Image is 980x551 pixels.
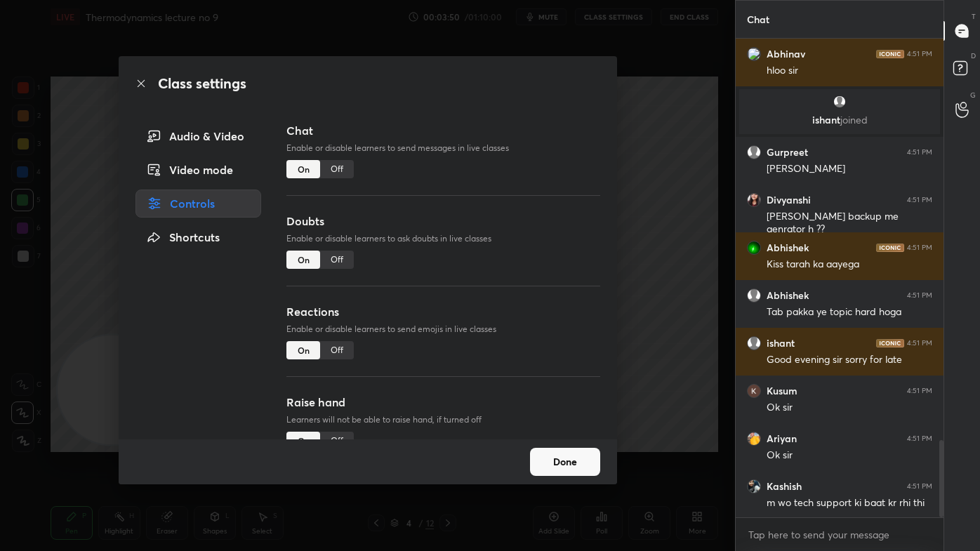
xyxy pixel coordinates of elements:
div: Ok sir [767,449,932,463]
h2: Class settings [158,73,246,94]
div: 4:51 PM [907,244,932,252]
img: 3b13aaad868f4687a38ea37b9b2a1e49.jpg [747,432,761,446]
div: On [286,341,320,359]
div: 4:51 PM [907,148,932,157]
div: m wo tech support ki baat kr rhi thi [767,496,932,510]
img: 171e8f4d9d7042c38f1bfb7addfb683f.jpg [747,193,761,207]
div: Controls [135,190,262,218]
h3: Chat [286,122,600,139]
h6: Ariyan [767,432,797,445]
h6: Gurpreet [767,146,808,159]
img: default.png [747,336,761,350]
div: Off [320,432,354,450]
div: Tab pakka ye topic hard hoga [767,305,932,319]
img: iconic-dark.1390631f.png [876,244,904,252]
img: iconic-dark.1390631f.png [876,50,904,58]
div: 4:51 PM [907,387,932,395]
h3: Doubts [286,213,600,230]
img: default.png [747,288,761,303]
h6: ishant [767,337,795,350]
h3: Raise hand [286,394,600,411]
div: Shortcuts [135,223,262,251]
img: default.png [833,95,847,109]
div: 4:51 PM [907,339,932,347]
h3: Reactions [286,303,600,320]
div: On [286,251,320,269]
div: 4:51 PM [907,434,932,443]
img: 3 [747,384,761,398]
div: grid [736,39,943,518]
div: Kiss tarah ka aayega [767,258,932,272]
div: [PERSON_NAME] [767,162,932,176]
p: Enable or disable learners to send emojis in live classes [286,323,600,336]
div: Off [320,251,354,269]
div: On [286,432,320,450]
div: Video mode [135,156,262,184]
img: 3 [747,47,761,61]
div: Ok sir [767,401,932,415]
img: a12fd4583e324a309dea513c39b38df4.jpg [747,479,761,493]
div: 4:51 PM [907,482,932,491]
div: Off [320,160,354,178]
div: [PERSON_NAME] backup me genrator h ?? [767,210,932,237]
img: default.png [747,145,761,159]
p: Enable or disable learners to ask doubts in live classes [286,232,600,245]
div: 4:51 PM [907,196,932,204]
div: hloo sir [767,64,932,78]
div: Audio & Video [135,122,262,150]
h6: Abhishek [767,241,809,254]
button: Done [530,448,600,476]
div: 4:51 PM [907,50,932,58]
h6: Abhinav [767,48,805,60]
div: On [286,160,320,178]
p: T [972,11,976,22]
h6: Kashish [767,480,802,493]
p: ishant [748,114,932,126]
img: iconic-dark.1390631f.png [876,339,904,347]
span: joined [840,113,868,126]
p: Chat [736,1,781,38]
div: 4:51 PM [907,291,932,300]
p: Enable or disable learners to send messages in live classes [286,142,600,154]
p: G [970,90,976,100]
h6: Abhishek [767,289,809,302]
p: Learners will not be able to raise hand, if turned off [286,413,600,426]
p: D [971,51,976,61]
h6: Divyanshi [767,194,811,206]
img: dfe72f3df63645ad9f917460a6b05950.jpg [747,241,761,255]
h6: Kusum [767,385,797,397]
div: Good evening sir sorry for late [767,353,932,367]
div: Off [320,341,354,359]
